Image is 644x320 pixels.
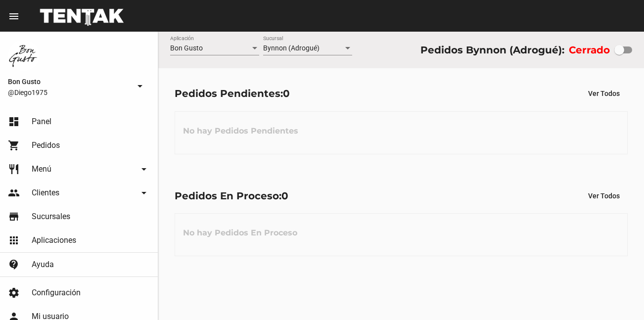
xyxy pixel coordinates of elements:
mat-icon: shopping_cart [8,139,20,151]
span: Aplicaciones [32,235,76,245]
div: Pedidos Bynnon (Adrogué): [420,42,564,58]
mat-icon: arrow_drop_down [138,187,150,199]
img: 8570adf9-ca52-4367-b116-ae09c64cf26e.jpg [8,40,40,71]
span: Bon Gusto [170,44,203,52]
mat-icon: people [8,187,20,199]
h3: No hay Pedidos En Proceso [175,218,305,248]
span: Ver Todos [588,192,620,200]
mat-icon: contact_support [8,259,20,271]
mat-icon: menu [8,10,20,22]
mat-icon: apps [8,234,20,246]
mat-icon: restaurant [8,163,20,175]
span: Ver Todos [588,90,620,97]
span: Sucursales [32,212,70,222]
mat-icon: settings [8,287,20,299]
span: Pedidos [32,140,60,150]
div: Pedidos En Proceso: [175,188,288,204]
label: Cerrado [569,42,610,58]
span: Bon Gusto [8,76,130,88]
span: Configuración [32,288,81,298]
span: Panel [32,117,51,127]
mat-icon: store [8,211,20,223]
span: @Diego1975 [8,88,130,97]
mat-icon: arrow_drop_down [138,163,150,175]
mat-icon: dashboard [8,116,20,128]
span: 0 [281,190,288,202]
button: Ver Todos [580,187,628,205]
h3: No hay Pedidos Pendientes [175,116,306,146]
mat-icon: arrow_drop_down [134,80,146,92]
span: Bynnon (Adrogué) [263,44,320,52]
div: Pedidos Pendientes: [175,86,290,101]
span: Ayuda [32,260,54,270]
button: Ver Todos [580,85,628,102]
span: Menú [32,164,51,174]
span: Clientes [32,188,59,198]
span: 0 [283,88,290,99]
